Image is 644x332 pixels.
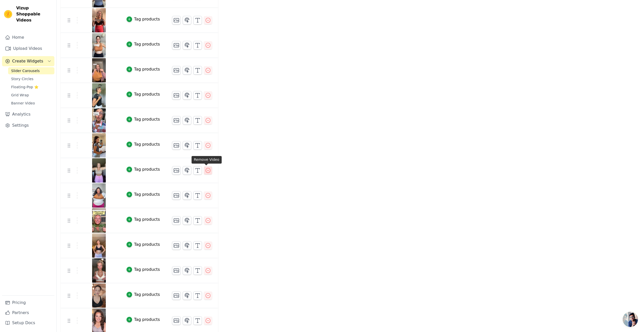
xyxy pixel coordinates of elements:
[134,41,160,47] div: Tag products
[134,16,160,22] div: Tag products
[172,91,181,100] button: Change Thumbnail
[127,141,160,147] button: Tag products
[92,108,106,132] img: vizup-images-d4a6.png
[172,116,181,125] button: Change Thumbnail
[172,141,181,150] button: Change Thumbnail
[127,41,160,47] button: Tag products
[8,92,54,99] a: Grid Wrap
[11,68,40,73] span: Slider Carousels
[172,66,181,75] button: Change Thumbnail
[8,83,54,91] a: Floating-Pop ⭐
[8,75,54,82] a: Story Circles
[134,292,160,298] div: Tag products
[134,66,160,72] div: Tag products
[2,32,54,42] a: Home
[8,100,54,107] a: Banner Video
[127,216,160,223] button: Tag products
[134,317,160,323] div: Tag products
[11,93,29,98] span: Grid Wrap
[127,116,160,122] button: Tag products
[134,91,160,97] div: Tag products
[2,56,54,66] button: Create Widgets
[172,191,181,200] button: Change Thumbnail
[92,283,106,308] img: vizup-images-42e6.png
[172,216,181,225] button: Change Thumbnail
[16,5,52,23] span: Vizup Shoppable Videos
[92,8,106,32] img: vizup-images-ae36.png
[127,66,160,72] button: Tag products
[172,41,181,50] button: Change Thumbnail
[127,191,160,197] button: Tag products
[172,291,181,300] button: Change Thumbnail
[127,16,160,22] button: Tag products
[11,76,33,81] span: Story Circles
[134,267,160,273] div: Tag products
[92,33,106,57] img: vizup-images-f044.png
[2,298,54,308] a: Pricing
[623,312,638,327] a: 开放式聊天
[127,292,160,298] button: Tag products
[127,267,160,273] button: Tag products
[2,43,54,54] a: Upload Videos
[2,109,54,119] a: Analytics
[134,116,160,122] div: Tag products
[92,83,106,107] img: vizup-images-2c60.png
[127,317,160,323] button: Tag products
[127,166,160,172] button: Tag products
[11,101,35,106] span: Banner Video
[92,58,106,82] img: vizup-images-4957.png
[134,241,160,248] div: Tag products
[4,10,12,18] img: Vizup
[172,166,181,175] button: Change Thumbnail
[8,67,54,74] a: Slider Carousels
[92,133,106,158] img: vizup-images-d59e.png
[92,208,106,233] img: vizup-images-e278.png
[2,308,54,318] a: Partners
[134,141,160,147] div: Tag products
[172,241,181,250] button: Change Thumbnail
[134,216,160,223] div: Tag products
[92,258,106,283] img: vizup-images-79fa.png
[2,120,54,130] a: Settings
[134,166,160,172] div: Tag products
[11,84,38,90] span: Floating-Pop ⭐
[92,158,106,183] img: vizup-images-a5dd.png
[92,233,106,258] img: vizup-images-ae80.png
[172,16,181,25] button: Change Thumbnail
[134,191,160,197] div: Tag products
[92,183,106,208] img: vizup-images-27ff.png
[127,241,160,248] button: Tag products
[12,58,43,64] span: Create Widgets
[127,91,160,97] button: Tag products
[2,318,54,328] a: Setup Docs
[172,316,181,325] button: Change Thumbnail
[172,266,181,275] button: Change Thumbnail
